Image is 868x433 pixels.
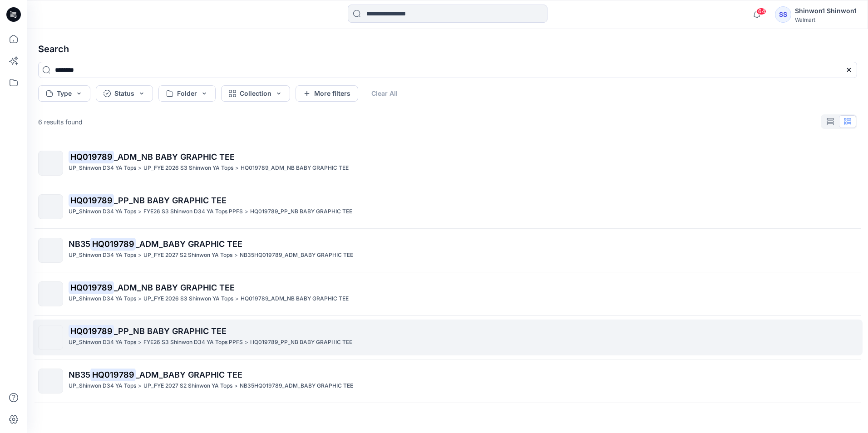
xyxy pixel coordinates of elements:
a: NB35HQ019789_ADM_BABY GRAPHIC TEEUP_Shinwon D34 YA Tops>UP_FYE 2027 S2 Shinwon YA Tops>NB35HQ0197... [33,232,863,268]
p: HQ019789_ADM_NB BABY GRAPHIC TEE [241,294,349,304]
mark: HQ019789 [69,150,114,163]
mark: HQ019789 [90,368,136,381]
button: More filters [296,85,358,102]
span: 64 [756,8,766,15]
p: FYE26 S3 Shinwon D34 YA Tops PPFS [143,207,243,216]
p: 6 results found [38,117,83,127]
button: Folder [158,85,216,102]
p: HQ019789_ADM_NB BABY GRAPHIC TEE [241,163,349,173]
span: _ADM_NB BABY GRAPHIC TEE [114,283,235,292]
mark: HQ019789 [69,325,114,337]
p: > [234,381,238,391]
p: FYE26 S3 Shinwon D34 YA Tops PPFS [143,338,243,347]
a: NB35HQ019789_ADM_BABY GRAPHIC TEEUP_Shinwon D34 YA Tops>UP_FYE 2027 S2 Shinwon YA Tops>NB35HQ0197... [33,363,863,399]
p: UP_Shinwon D34 YA Tops [69,251,136,260]
span: NB35 [69,370,90,379]
p: UP_FYE 2026 S3 Shinwon YA Tops [143,294,233,304]
h4: Search [31,36,864,62]
button: Status [96,85,153,102]
span: _PP_NB BABY GRAPHIC TEE [114,326,227,336]
a: HQ019789_ADM_NB BABY GRAPHIC TEEUP_Shinwon D34 YA Tops>UP_FYE 2026 S3 Shinwon YA Tops>HQ019789_AD... [33,276,863,312]
mark: HQ019789 [69,194,114,207]
span: NB35 [69,239,90,249]
p: NB35HQ019789_ADM_BABY GRAPHIC TEE [240,251,353,260]
span: _ADM_NB BABY GRAPHIC TEE [114,152,235,162]
p: > [234,251,238,260]
p: > [138,294,142,304]
p: UP_Shinwon D34 YA Tops [69,294,136,304]
p: > [138,251,142,260]
p: UP_Shinwon D34 YA Tops [69,163,136,173]
mark: HQ019789 [90,237,136,250]
p: > [138,338,142,347]
mark: HQ019789 [69,281,114,294]
p: > [235,294,239,304]
span: _ADM_BABY GRAPHIC TEE [136,239,242,249]
p: UP_FYE 2027 S2 Shinwon YA Tops [143,381,232,391]
p: HQ019789_PP_NB BABY GRAPHIC TEE [250,207,352,216]
div: SS [775,6,791,23]
p: UP_Shinwon D34 YA Tops [69,381,136,391]
p: NB35HQ019789_ADM_BABY GRAPHIC TEE [240,381,353,391]
p: UP_Shinwon D34 YA Tops [69,207,136,216]
a: HQ019789_PP_NB BABY GRAPHIC TEEUP_Shinwon D34 YA Tops>FYE26 S3 Shinwon D34 YA Tops PPFS>HQ019789_... [33,189,863,225]
p: UP_FYE 2026 S3 Shinwon YA Tops [143,163,233,173]
p: UP_Shinwon D34 YA Tops [69,338,136,347]
p: HQ019789_PP_NB BABY GRAPHIC TEE [250,338,352,347]
a: HQ019789_ADM_NB BABY GRAPHIC TEEUP_Shinwon D34 YA Tops>UP_FYE 2026 S3 Shinwon YA Tops>HQ019789_AD... [33,145,863,181]
p: UP_FYE 2027 S2 Shinwon YA Tops [143,251,232,260]
p: > [138,207,142,216]
div: Shinwon1 Shinwon1 [795,5,857,16]
p: > [138,381,142,391]
p: > [245,338,248,347]
a: HQ019789_PP_NB BABY GRAPHIC TEEUP_Shinwon D34 YA Tops>FYE26 S3 Shinwon D34 YA Tops PPFS>HQ019789_... [33,320,863,355]
p: > [235,163,239,173]
span: _PP_NB BABY GRAPHIC TEE [114,196,227,205]
button: Type [38,85,90,102]
button: Collection [221,85,290,102]
div: Walmart [795,16,857,23]
p: > [245,207,248,216]
span: _ADM_BABY GRAPHIC TEE [136,370,242,379]
p: > [138,163,142,173]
